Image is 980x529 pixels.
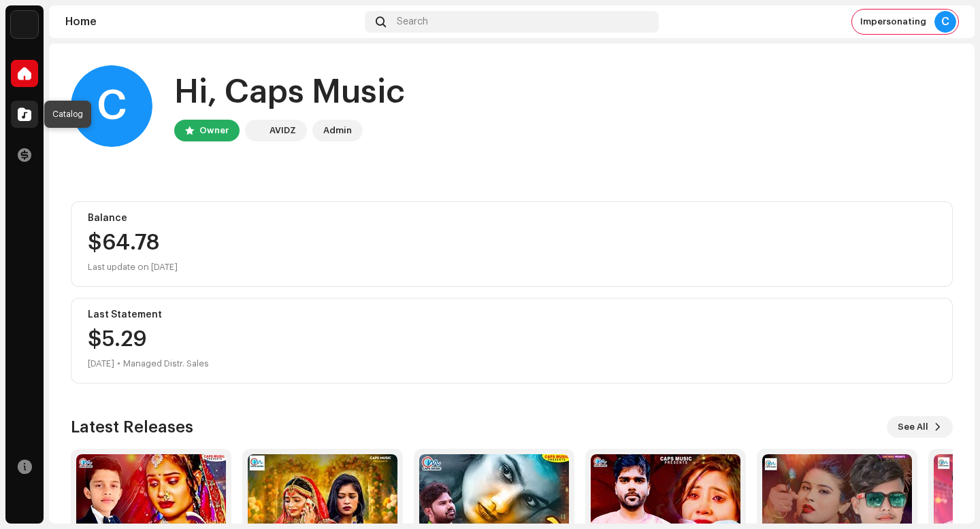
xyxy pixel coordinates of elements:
div: Last update on [DATE] [88,259,936,275]
div: AVIDZ [269,122,296,139]
span: Search [397,16,428,27]
img: 10d72f0b-d06a-424f-aeaa-9c9f537e57b6 [248,122,264,139]
span: Impersonating [860,16,926,27]
div: • [117,356,120,372]
span: See All [898,413,928,441]
div: Hi, Caps Music [174,71,405,114]
div: C [71,65,152,147]
h3: Latest Releases [71,416,193,438]
div: Home [65,16,359,27]
div: Balance [88,213,936,224]
div: Admin [323,122,352,139]
div: Managed Distr. Sales [123,356,209,372]
div: [DATE] [88,356,114,372]
re-o-card-value: Balance [71,201,953,287]
img: 10d72f0b-d06a-424f-aeaa-9c9f537e57b6 [11,11,38,38]
button: See All [887,416,953,438]
div: Last Statement [88,309,936,320]
div: C [934,11,956,33]
re-o-card-value: Last Statement [71,298,953,383]
div: Owner [199,122,229,139]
